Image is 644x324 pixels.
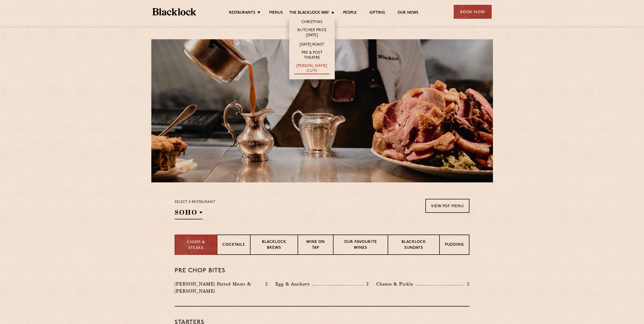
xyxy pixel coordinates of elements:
[294,28,330,39] a: Butcher Price [DATE]
[175,208,202,219] h2: SOHO
[229,10,255,16] a: Restaurants
[175,199,215,205] p: Select a restaurant
[256,239,293,251] p: Blacklock Brews
[175,268,469,274] h3: Pre Chop Bites
[300,42,324,48] a: [DATE] Roast
[364,281,369,287] p: 2
[275,280,312,288] p: Egg & Anchovy
[376,280,416,288] p: Cheese & Pickle
[294,50,330,61] a: Pre & Post Theatre
[398,10,419,16] a: Our News
[369,10,385,16] a: Gifting
[303,239,328,251] p: Wine on Tap
[425,199,469,213] a: View PDF Menu
[454,5,492,19] div: Book Now
[269,10,283,16] a: Menus
[180,240,212,251] p: Chops & Steaks
[339,239,382,251] p: Our favourite wines
[175,280,262,295] p: [PERSON_NAME] Potted Meats & [PERSON_NAME]
[289,10,329,16] a: The Blacklock Way
[343,10,357,16] a: People
[301,20,323,25] a: Christmas
[445,242,464,249] p: Pudding
[222,242,245,249] p: Cocktails
[153,8,196,15] img: BL_Textured_Logo-footer-cropped.svg
[263,281,268,287] p: 2
[294,64,330,74] a: [PERSON_NAME] Cuts
[464,281,469,287] p: 2
[393,239,434,251] p: Blacklock Sundays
